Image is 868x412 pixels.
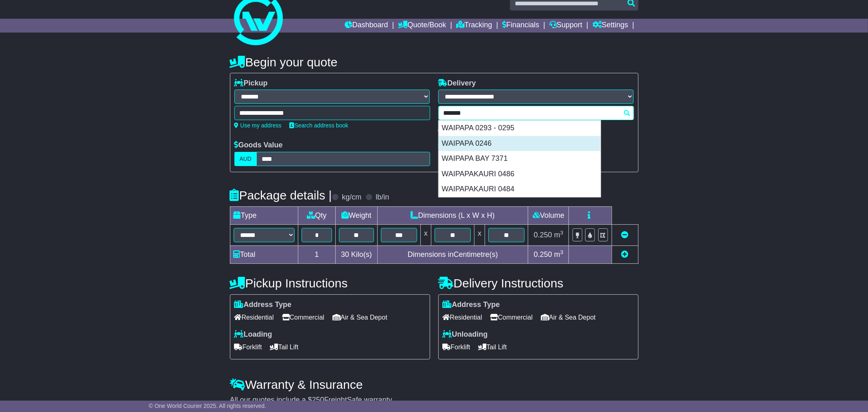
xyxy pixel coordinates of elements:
[554,231,564,239] span: m
[443,311,482,324] span: Residential
[336,206,378,224] td: Weight
[439,121,601,136] div: WAIPAPA 0293 - 0295
[230,396,638,405] div: All our quotes include a $ FreightSafe warranty.
[234,341,262,353] span: Forklift
[234,122,282,129] a: Use my address
[420,224,431,245] td: x
[534,250,552,259] span: 0.250
[438,106,634,120] typeahead: Please provide city
[621,250,629,259] a: Add new item
[234,311,274,324] span: Residential
[443,330,488,339] label: Unloading
[621,231,629,239] a: Remove this item
[398,19,446,33] a: Quote/Book
[560,249,564,255] sup: 3
[234,300,292,309] label: Address Type
[377,206,528,224] td: Dimensions (L x W x H)
[376,193,389,202] label: lb/in
[282,311,324,324] span: Commercial
[438,276,638,290] h4: Delivery Instructions
[230,206,298,224] td: Type
[474,224,485,245] td: x
[456,19,492,33] a: Tracking
[234,152,257,166] label: AUD
[490,311,533,324] span: Commercial
[502,19,539,33] a: Financials
[439,182,601,197] div: WAIPAPAKAURI 0484
[298,206,336,224] td: Qty
[234,330,272,339] label: Loading
[554,250,564,259] span: m
[149,403,267,409] span: © One World Courier 2025. All rights reserved.
[541,311,596,324] span: Air & Sea Depot
[230,276,430,290] h4: Pickup Instructions
[534,231,552,239] span: 0.250
[345,19,388,33] a: Dashboard
[439,151,601,167] div: WAIPAPA BAY 7371
[230,55,638,69] h4: Begin your quote
[439,136,601,151] div: WAIPAPA 0246
[549,19,582,33] a: Support
[230,245,298,263] td: Total
[479,341,507,353] span: Tail Lift
[443,300,500,309] label: Address Type
[234,79,268,88] label: Pickup
[560,230,564,236] sup: 3
[342,193,361,202] label: kg/cm
[234,141,283,150] label: Goods Value
[443,341,470,353] span: Forklift
[377,245,528,263] td: Dimensions in Centimetre(s)
[230,188,332,202] h4: Package details |
[290,122,348,129] a: Search address book
[298,245,336,263] td: 1
[438,79,476,88] label: Delivery
[528,206,569,224] td: Volume
[230,378,638,391] h4: Warranty & Insurance
[341,250,349,259] span: 30
[593,19,628,33] a: Settings
[332,311,387,324] span: Air & Sea Depot
[439,167,601,182] div: WAIPAPAKAURI 0486
[336,245,378,263] td: Kilo(s)
[312,396,324,404] span: 250
[270,341,299,353] span: Tail Lift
